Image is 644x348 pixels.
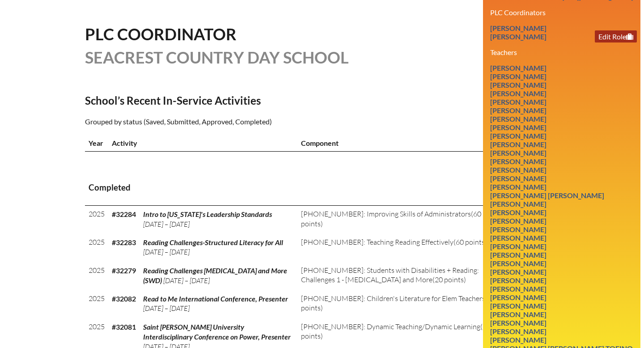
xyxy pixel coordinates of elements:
[301,238,453,246] span: [PHONE_NUMBER]: Teaching Reading Effectively
[487,155,550,167] a: [PERSON_NAME]
[595,30,637,42] a: Edit Role
[487,206,550,218] a: [PERSON_NAME]
[112,323,136,331] b: #32081
[297,135,508,152] th: Component
[487,249,550,261] a: [PERSON_NAME]
[85,262,108,290] td: 2025
[487,30,550,42] a: [PERSON_NAME]
[297,290,508,318] td: (60 points)
[487,96,550,108] a: [PERSON_NAME]
[487,240,550,252] a: [PERSON_NAME]
[301,322,480,331] span: [PHONE_NUMBER]: Dynamic Teaching/Dynamic Learning
[487,291,550,303] a: [PERSON_NAME]
[297,262,508,290] td: (20 points)
[487,121,550,133] a: [PERSON_NAME]
[487,257,550,269] a: [PERSON_NAME]
[85,94,400,107] h2: School’s Recent In-Service Activities
[487,274,550,286] a: [PERSON_NAME]
[487,334,550,346] a: [PERSON_NAME]
[487,189,608,201] a: [PERSON_NAME] [PERSON_NAME]
[487,62,550,74] a: [PERSON_NAME]
[108,135,297,152] th: Activity
[487,113,550,125] a: [PERSON_NAME]
[297,206,508,234] td: (60 points)
[490,48,633,56] h3: Teachers
[487,215,550,227] a: [PERSON_NAME]
[487,300,550,312] a: [PERSON_NAME]
[487,283,550,295] a: [PERSON_NAME]
[143,247,190,256] span: [DATE] – [DATE]
[85,116,400,127] p: Grouped by status (Saved, Submitted, Approved, Completed)
[163,276,210,285] span: [DATE] – [DATE]
[89,182,555,193] h3: Completed
[85,206,108,234] td: 2025
[487,79,550,91] a: [PERSON_NAME]
[487,317,550,329] a: [PERSON_NAME]
[143,220,190,229] span: [DATE] – [DATE]
[490,8,633,17] h3: PLC Coordinators
[487,172,550,184] a: [PERSON_NAME]
[143,304,190,313] span: [DATE] – [DATE]
[143,266,287,284] span: Reading Challenges [MEDICAL_DATA] and More (SWD)
[297,234,508,262] td: (60 points)
[112,210,136,218] b: #32284
[487,223,550,235] a: [PERSON_NAME]
[487,308,550,320] a: [PERSON_NAME]
[487,266,550,278] a: [PERSON_NAME]
[143,238,283,246] span: Reading Challenges-Structured Literacy for All
[301,209,471,218] span: [PHONE_NUMBER]: Improving Skills of Administrators
[112,266,136,275] b: #32279
[112,294,136,303] b: #32082
[487,164,550,176] a: [PERSON_NAME]
[301,294,485,303] span: [PHONE_NUMBER]: Children's Literature for Elem Teachers
[487,181,550,193] a: [PERSON_NAME]
[487,198,550,210] a: [PERSON_NAME]
[301,266,479,284] span: [PHONE_NUMBER]: Students with Disabilities + Reading: Challenges 1 - [MEDICAL_DATA] and More
[487,22,550,34] a: [PERSON_NAME]
[85,47,349,67] span: Seacrest Country Day School
[487,138,550,150] a: [PERSON_NAME]
[112,238,136,246] b: #32283
[487,104,550,116] a: [PERSON_NAME]
[143,323,291,341] span: Saint [PERSON_NAME] University Interdisciplinary Conference on Power, Presenter
[487,147,550,159] a: [PERSON_NAME]
[85,290,108,318] td: 2025
[487,70,550,82] a: [PERSON_NAME]
[487,325,550,337] a: [PERSON_NAME]
[85,234,108,262] td: 2025
[143,294,288,303] span: Read to Me International Conference, Presenter
[487,130,550,142] a: [PERSON_NAME]
[143,210,272,218] span: Intro to [US_STATE]'s Leadership Standards
[85,135,108,152] th: Year
[487,232,550,244] a: [PERSON_NAME]
[85,24,237,44] span: PLC Coordinator
[487,87,550,99] a: [PERSON_NAME]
